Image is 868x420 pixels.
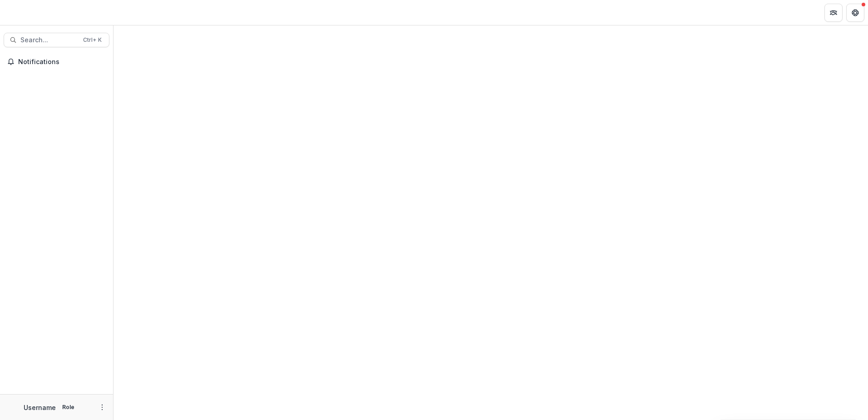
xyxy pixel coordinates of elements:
button: More [97,402,108,413]
button: Get Help [846,4,864,22]
p: Username [24,403,56,412]
div: Ctrl + K [81,35,104,45]
span: Search... [20,36,78,44]
button: Search... [4,33,109,47]
nav: breadcrumb [117,6,156,19]
button: Notifications [4,55,109,69]
span: Notifications [18,58,106,66]
p: Role [59,403,77,411]
button: Partners [824,4,843,22]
